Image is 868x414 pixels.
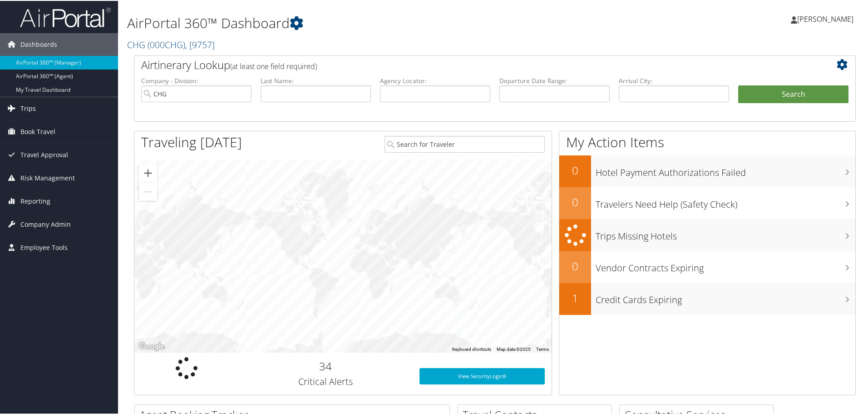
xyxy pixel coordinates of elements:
[596,256,855,274] h3: Vendor Contracts Expiring
[20,120,55,142] span: Book Travel
[791,5,863,32] a: [PERSON_NAME]
[559,258,591,273] h2: 0
[20,143,68,165] span: Travel Approval
[559,194,591,209] h2: 0
[452,345,491,352] button: Keyboard shortcuts
[148,38,185,50] span: ( 000CHG )
[619,75,729,85] label: Arrival City:
[596,288,855,305] h3: Credit Cards Expiring
[139,182,157,200] button: Zoom out
[141,132,242,151] h1: Traveling [DATE]
[20,166,75,189] span: Risk Management
[559,132,855,151] h1: My Action Items
[185,38,215,50] span: , [ 9757 ]
[127,38,215,50] a: CHG
[559,155,855,186] a: 0Hotel Payment Authorizations Failed
[137,340,167,352] img: Google
[738,85,848,103] button: Search
[246,358,406,373] h2: 34
[246,374,406,387] h3: Critical Alerts
[596,224,855,242] h3: Trips Missing Hotels
[419,367,545,384] a: View SecurityLogic®
[559,186,855,218] a: 0Travelers Need Help (Safety Check)
[20,6,111,27] img: airportal-logo.png
[536,346,549,351] a: Terms (opens in new tab)
[139,163,157,181] button: Zoom in
[20,212,71,235] span: Company Admin
[20,32,57,55] span: Dashboards
[596,161,855,178] h3: Hotel Payment Authorizations Failed
[499,75,610,85] label: Departure Date Range:
[559,289,591,305] h2: 1
[20,96,36,119] span: Trips
[385,135,545,152] input: Search for Traveler
[559,162,591,177] h2: 0
[559,250,855,282] a: 0Vendor Contracts Expiring
[596,193,855,210] h3: Travelers Need Help (Safety Check)
[559,218,855,250] a: Trips Missing Hotels
[20,189,50,212] span: Reporting
[141,75,252,85] label: Company - Division:
[137,340,167,352] a: Open this area in Google Maps (opens a new window)
[230,60,317,70] span: (at least one field required)
[380,75,490,85] label: Agency Locator:
[127,13,617,32] h1: AirPortal 360™ Dashboard
[497,346,531,351] span: Map data ©2025
[141,56,789,72] h2: Airtinerary Lookup
[559,282,855,314] a: 1Credit Cards Expiring
[797,13,853,23] span: [PERSON_NAME]
[261,75,371,85] label: Last Name:
[20,235,68,258] span: Employee Tools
